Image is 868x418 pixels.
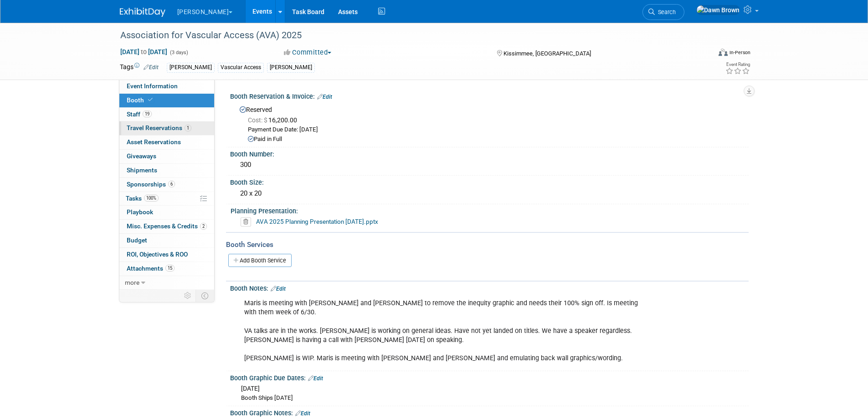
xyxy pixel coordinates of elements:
div: Maris is meeting with [PERSON_NAME] and [PERSON_NAME] to remove the inequity graphic and needs th... [238,294,648,368]
span: Travel Reservations [127,124,191,131]
span: Shipments [127,166,157,174]
a: Travel Reservations1 [119,121,214,135]
span: Tasks [126,195,159,202]
span: 6 [168,181,175,187]
td: Tags [120,62,159,73]
a: Edit [271,286,286,292]
div: [PERSON_NAME] [267,63,315,72]
span: 100% [144,195,159,201]
span: ROI, Objectives & ROO [127,251,188,258]
a: Tasks100% [119,192,214,206]
span: Kissimmee, [GEOGRAPHIC_DATA] [503,50,591,57]
a: Playbook [119,206,214,219]
span: Misc. Expenses & Credits [127,222,207,230]
a: Shipments [119,164,214,177]
span: Asset Reservations [127,138,181,146]
span: more [125,279,139,286]
a: Edit [295,410,310,417]
td: Toggle Event Tabs [195,290,214,302]
a: Sponsorships6 [119,178,214,191]
div: [PERSON_NAME] [167,63,215,72]
td: Personalize Event Tab Strip [180,290,196,302]
a: Booth [119,94,214,107]
span: [DATE] [DATE] [120,48,168,56]
a: Misc. Expenses & Credits2 [119,220,214,233]
a: Add Booth Service [228,254,292,267]
span: Attachments [127,265,175,272]
a: Edit [317,94,332,100]
span: 16,200.00 [248,116,301,124]
div: Paid in Full [248,135,742,144]
a: Giveaways [119,150,214,163]
div: Booth Notes: [230,282,749,293]
a: Delete attachment? [241,219,255,225]
span: 1 [185,125,191,131]
span: Giveaways [127,152,156,160]
div: Planning Presentation: [231,204,745,216]
span: 15 [165,265,175,272]
span: to [139,48,148,55]
a: Event Information [119,80,214,93]
span: Sponsorships [127,181,175,188]
div: Booth Graphic Due Dates: [230,371,749,383]
div: Booth Number: [230,147,749,159]
i: Booth reservation complete [148,97,153,102]
div: Booth Reservation & Invoice: [230,90,749,101]
div: Vascular Access [218,63,264,72]
span: Event Information [127,82,178,90]
span: Search [655,9,676,15]
img: Format-Inperson.png [719,49,728,56]
div: Reserved [237,103,742,144]
a: ROI, Objectives & ROO [119,248,214,262]
span: Cost: $ [248,116,268,124]
div: In-Person [729,49,750,56]
a: more [119,276,214,290]
div: Booth Size: [230,176,749,187]
span: Budget [127,237,147,244]
a: Search [642,4,684,20]
a: Staff19 [119,108,214,121]
a: Edit [144,64,159,71]
span: Staff [127,111,152,118]
div: Booth Services [226,240,749,250]
span: (3 days) [169,50,188,55]
a: AVA 2025 Planning Presentation [DATE].pptx [256,218,378,225]
span: Booth [127,96,154,104]
img: ExhibitDay [120,8,165,17]
div: Booth Ships [DATE] [241,394,742,403]
img: Dawn Brown [696,5,740,15]
span: 19 [143,111,152,117]
span: [DATE] [241,385,260,392]
a: Edit [308,375,323,382]
div: 20 x 20 [237,186,742,201]
span: 2 [200,223,207,230]
div: Booth Graphic Notes: [230,406,749,418]
div: Association for Vascular Access (AVA) 2025 [117,27,697,44]
div: Event Format [657,47,751,61]
div: Payment Due Date: [DATE] [248,126,742,134]
div: Event Rating [725,62,750,67]
span: Playbook [127,208,153,216]
button: Committed [281,48,335,57]
a: Asset Reservations [119,136,214,149]
div: 300 [237,158,742,172]
a: Attachments15 [119,262,214,276]
a: Budget [119,234,214,247]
